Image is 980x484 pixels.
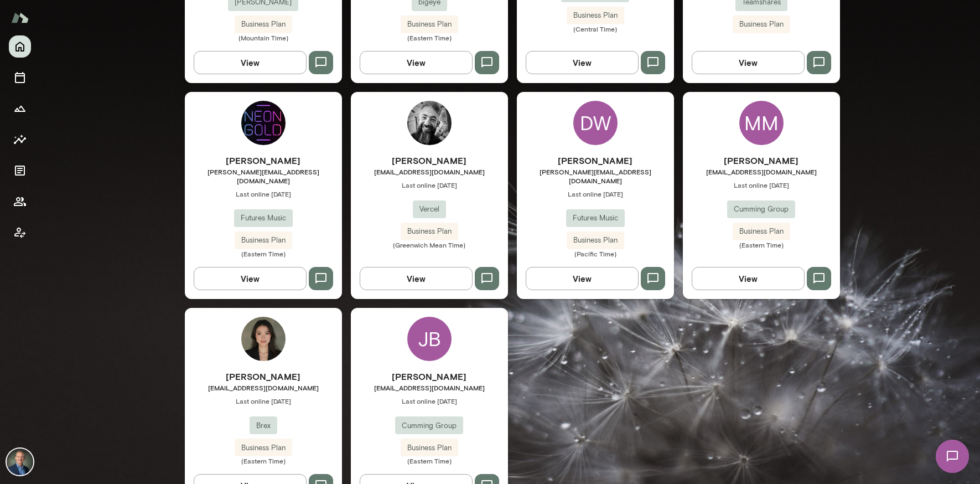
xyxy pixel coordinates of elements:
span: Last online [DATE] [351,181,508,189]
span: Business Plan [567,10,624,21]
span: Last online [DATE] [185,189,342,198]
span: Business Plan [401,226,458,237]
button: View [194,51,307,74]
span: [PERSON_NAME][EMAIL_ADDRESS][DOMAIN_NAME] [185,167,342,185]
div: DW [573,101,618,145]
span: Business Plan [567,235,624,246]
span: (Eastern Time) [351,33,508,42]
button: View [526,51,639,74]
button: View [526,267,639,290]
span: [EMAIL_ADDRESS][DOMAIN_NAME] [351,167,508,176]
h6: [PERSON_NAME] [351,154,508,167]
button: View [360,267,473,290]
button: View [692,51,805,74]
img: Michael Alden [7,449,33,475]
span: Cumming Group [727,204,795,215]
button: Members [9,190,31,213]
span: Last online [DATE] [517,189,674,198]
span: (Eastern Time) [185,456,342,465]
h6: [PERSON_NAME] [517,154,674,167]
button: Home [9,35,31,58]
span: Last online [DATE] [351,397,508,405]
button: View [194,267,307,290]
span: Business Plan [733,226,790,237]
span: Last online [DATE] [683,181,840,189]
button: Insights [9,128,31,151]
div: MM [739,101,784,145]
span: Business Plan [235,235,292,246]
div: JB [407,317,452,361]
span: Business Plan [235,19,292,30]
span: Cumming Group [395,420,463,431]
span: (Eastern Time) [185,249,342,258]
button: Growth Plan [9,97,31,120]
img: Matt Cleghorn [407,101,452,145]
h6: [PERSON_NAME] [185,154,342,167]
img: Flora Zhang [241,317,286,361]
button: Documents [9,159,31,182]
button: View [360,51,473,74]
span: Vercel [413,204,446,215]
span: Brex [250,420,277,431]
img: Derek Davies [241,101,286,145]
h6: [PERSON_NAME] [351,370,508,383]
span: (Central Time) [517,24,674,33]
span: [EMAIL_ADDRESS][DOMAIN_NAME] [351,383,508,392]
button: Client app [9,222,31,244]
span: Last online [DATE] [185,397,342,405]
span: Business Plan [401,19,458,30]
h6: [PERSON_NAME] [683,154,840,167]
span: [EMAIL_ADDRESS][DOMAIN_NAME] [683,167,840,176]
span: Futures Music [234,213,293,224]
span: [EMAIL_ADDRESS][DOMAIN_NAME] [185,383,342,392]
span: (Mountain Time) [185,33,342,42]
h6: [PERSON_NAME] [185,370,342,383]
img: Mento [11,7,29,28]
span: [PERSON_NAME][EMAIL_ADDRESS][DOMAIN_NAME] [517,167,674,185]
span: (Greenwich Mean Time) [351,240,508,249]
span: Business Plan [401,442,458,454]
span: (Pacific Time) [517,249,674,258]
span: Business Plan [733,19,790,30]
span: Business Plan [235,442,292,454]
button: Sessions [9,66,31,89]
span: (Eastern Time) [683,240,840,249]
button: View [692,267,805,290]
span: (Eastern Time) [351,456,508,465]
span: Futures Music [566,213,625,224]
